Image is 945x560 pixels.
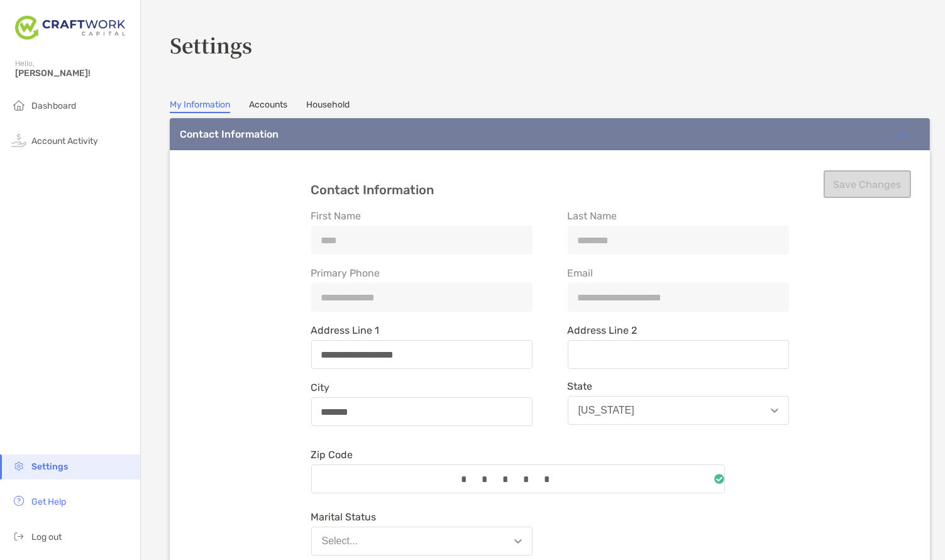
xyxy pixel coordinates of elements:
span: Account Activity [31,136,98,146]
img: household icon [11,97,26,113]
span: Dashboard [31,101,76,111]
img: Open dropdown arrow [514,539,522,544]
a: Household [306,99,350,113]
span: Marital Status [311,511,533,523]
img: input is ready icon [714,474,724,484]
div: Select... [322,535,358,547]
span: Email [568,267,789,279]
h3: Contact Information [311,183,789,197]
div: [US_STATE] [578,405,634,416]
span: Zip Code [311,449,725,461]
img: Zoe Logo [15,5,125,50]
img: activity icon [11,133,26,148]
span: Log out [31,532,62,542]
span: Primary Phone [311,267,533,279]
span: Get Help [31,497,66,507]
img: Open dropdown arrow [771,409,778,413]
button: [US_STATE] [568,396,789,425]
span: Settings [31,461,68,472]
input: Address Line 2 [568,349,788,360]
span: State [568,380,789,392]
span: Last Name [568,210,789,222]
input: City [312,407,532,417]
input: First Name [312,235,532,246]
span: City [311,382,533,393]
input: Zip Codeinput is ready icon [312,474,714,485]
img: settings icon [11,458,26,473]
img: icon arrow [895,127,910,142]
input: Email [568,292,788,303]
h3: Settings [170,30,930,59]
span: Address Line 1 [311,324,533,336]
a: My Information [170,99,230,113]
img: logout icon [11,529,26,544]
a: Accounts [249,99,287,113]
input: Primary Phone [312,292,532,303]
input: Address Line 1 [312,349,532,360]
span: Address Line 2 [568,324,789,336]
span: First Name [311,210,533,222]
input: Last Name [568,235,788,246]
button: Select... [311,527,533,556]
img: get-help icon [11,493,26,508]
span: [PERSON_NAME]! [15,68,133,79]
div: Contact Information [180,128,279,140]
